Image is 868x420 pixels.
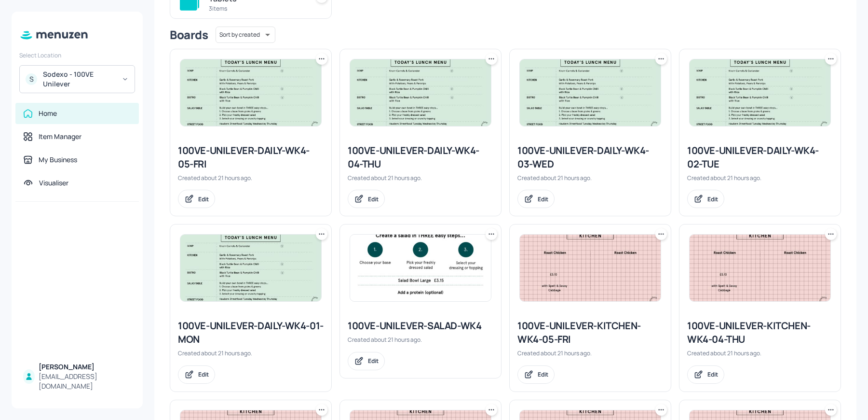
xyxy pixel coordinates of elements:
[517,174,663,182] div: Created about 21 hours ago.
[180,235,321,301] img: 2025-09-09-1757428317070dkya1uwlze.jpeg
[39,155,77,165] div: My Business
[348,319,493,333] div: 100VE-UNILEVER-SALAD-WK4
[348,336,493,344] div: Created about 21 hours ago.
[19,51,135,59] div: Select Location
[178,349,324,357] div: Created about 21 hours ago.
[180,59,321,126] img: 2025-09-09-1757428317070dkya1uwlze.jpeg
[687,144,833,171] div: 100VE-UNILEVER-DAILY-WK4-02-TUE
[216,25,275,44] div: Sort by created
[690,235,830,301] img: 2025-08-30-1756546222576n0m0l4jn65j.jpeg
[43,70,116,89] div: Sodexo - 100VE Unilever
[707,370,718,378] div: Edit
[39,362,131,372] div: [PERSON_NAME]
[178,144,324,171] div: 100VE-UNILEVER-DAILY-WK4-05-FRI
[687,174,833,182] div: Created about 21 hours ago.
[39,178,68,188] div: Visualiser
[170,27,208,42] div: Boards
[517,144,663,171] div: 100VE-UNILEVER-DAILY-WK4-03-WED
[517,349,663,357] div: Created about 21 hours ago.
[178,174,324,182] div: Created about 21 hours ago.
[538,195,548,203] div: Edit
[178,319,324,346] div: 100VE-UNILEVER-DAILY-WK4-01-MON
[707,195,718,203] div: Edit
[538,370,548,378] div: Edit
[348,144,493,171] div: 100VE-UNILEVER-DAILY-WK4-04-THU
[368,357,379,365] div: Edit
[209,4,304,13] div: 3 items
[350,235,491,301] img: 2025-08-31-1756649798365ndgno7gnq6j.jpeg
[520,59,661,126] img: 2025-09-09-1757428317070dkya1uwlze.jpeg
[687,349,833,357] div: Created about 21 hours ago.
[26,73,37,85] div: S
[517,319,663,346] div: 100VE-UNILEVER-KITCHEN-WK4-05-FRI
[350,59,491,126] img: 2025-09-09-1757428317070dkya1uwlze.jpeg
[39,109,57,118] div: Home
[198,195,209,203] div: Edit
[687,319,833,346] div: 100VE-UNILEVER-KITCHEN-WK4-04-THU
[198,370,209,378] div: Edit
[520,235,661,301] img: 2025-08-30-1756546222576n0m0l4jn65j.jpeg
[690,59,830,126] img: 2025-09-09-1757428317070dkya1uwlze.jpeg
[39,372,131,391] div: [EMAIL_ADDRESS][DOMAIN_NAME]
[39,132,81,141] div: Item Manager
[368,195,379,203] div: Edit
[348,174,493,182] div: Created about 21 hours ago.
